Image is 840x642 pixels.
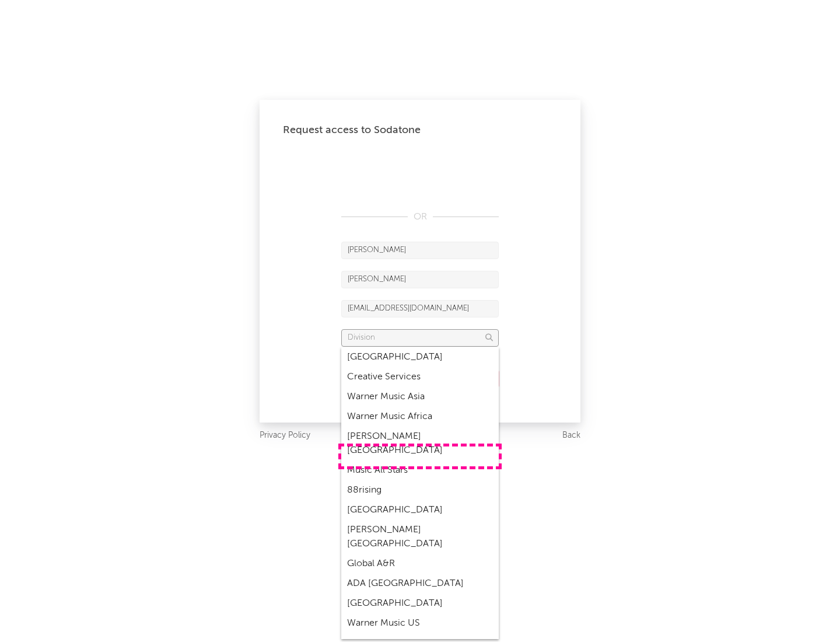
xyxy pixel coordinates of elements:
[341,242,499,259] input: First Name
[341,427,499,460] div: [PERSON_NAME] [GEOGRAPHIC_DATA]
[341,387,499,407] div: Warner Music Asia
[341,460,499,480] div: Music All Stars
[341,300,499,317] input: Email
[341,210,499,224] div: OR
[341,594,499,613] div: [GEOGRAPHIC_DATA]
[283,123,557,137] div: Request access to Sodatone
[341,271,499,288] input: Last Name
[341,407,499,427] div: Warner Music Africa
[260,428,310,443] a: Privacy Policy
[341,613,499,633] div: Warner Music US
[562,428,580,443] a: Back
[341,347,499,367] div: [GEOGRAPHIC_DATA]
[341,500,499,520] div: [GEOGRAPHIC_DATA]
[341,367,499,387] div: Creative Services
[341,520,499,554] div: [PERSON_NAME] [GEOGRAPHIC_DATA]
[341,480,499,500] div: 88rising
[341,574,499,594] div: ADA [GEOGRAPHIC_DATA]
[341,554,499,574] div: Global A&R
[341,329,499,347] input: Division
